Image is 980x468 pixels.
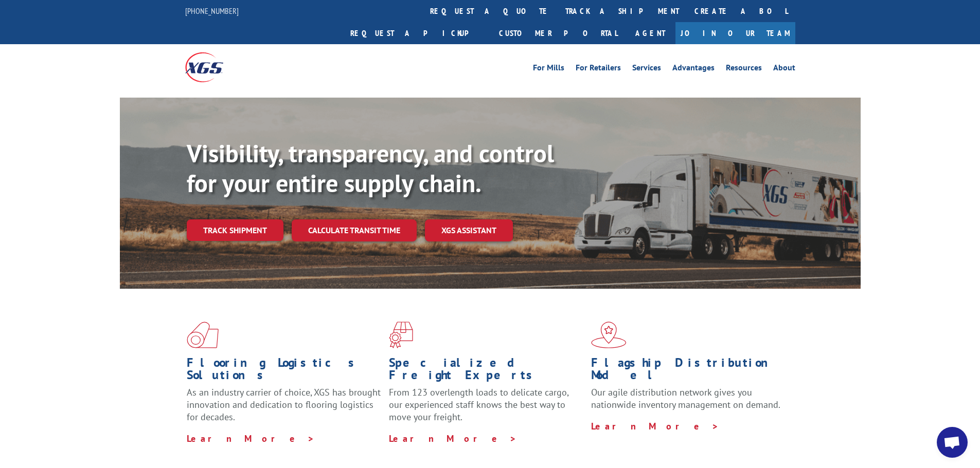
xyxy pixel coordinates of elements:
span: Our agile distribution network gives you nationwide inventory management on demand. [591,386,780,410]
a: Services [632,64,661,75]
a: Calculate transit time [292,219,417,241]
a: Learn More > [389,433,517,444]
a: [PHONE_NUMBER] [185,6,239,16]
a: Customer Portal [491,22,625,44]
a: XGS ASSISTANT [425,219,513,241]
a: Request a pickup [343,22,491,44]
a: Learn More > [187,433,315,444]
a: Advantages [672,64,715,75]
b: Visibility, transparency, and control for your entire supply chain. [187,137,554,199]
a: Resources [726,64,762,75]
a: For Retailers [576,64,621,75]
img: xgs-icon-total-supply-chain-intelligence-red [187,322,219,348]
p: From 123 overlength loads to delicate cargo, our experienced staff knows the best way to move you... [389,386,583,432]
a: For Mills [533,64,564,75]
h1: Specialized Freight Experts [389,357,583,386]
a: About [773,64,795,75]
img: xgs-icon-focused-on-flooring-red [389,322,413,348]
span: As an industry carrier of choice, XGS has brought innovation and dedication to flooring logistics... [187,386,381,423]
a: Join Our Team [675,22,795,44]
a: Agent [625,22,675,44]
a: Learn More > [591,420,719,432]
a: Open chat [937,427,968,458]
a: Track shipment [187,219,283,241]
h1: Flagship Distribution Model [591,357,786,386]
img: xgs-icon-flagship-distribution-model-red [591,322,627,348]
h1: Flooring Logistics Solutions [187,357,381,386]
